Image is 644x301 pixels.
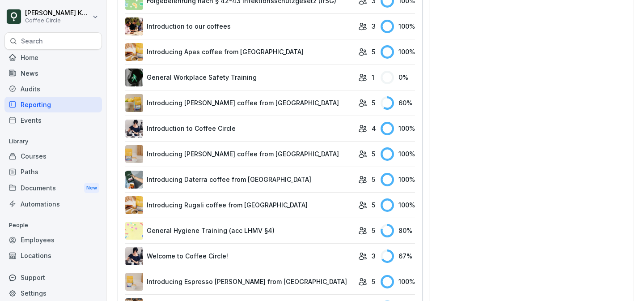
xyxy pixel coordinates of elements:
img: xnjl35zklnarwuvej55hu61g.png [125,43,143,61]
p: Search [21,37,43,46]
p: 5 [372,98,375,107]
a: Audits [4,81,102,97]
img: yr3vgu04w84v4iyxjgesubq7.png [125,171,143,189]
div: 60 % [381,96,415,110]
a: Welcome to Coffee Circle! [125,247,354,265]
a: Reporting [4,97,102,112]
a: DocumentsNew [4,180,102,196]
p: 3 [372,21,376,31]
p: 5 [372,47,375,56]
div: 100 % [381,122,415,135]
a: Introduction to our coffees [125,17,354,35]
p: 1 [372,73,374,82]
a: Introducing Rugali coffee from [GEOGRAPHIC_DATA] [125,196,354,214]
p: [PERSON_NAME] Kaliekina [25,9,90,17]
img: pn401xfpi3k54cgmmkhakzjh.png [125,145,143,163]
img: dgqjoierlop7afwbaof655oy.png [125,94,143,112]
p: 4 [372,124,376,133]
a: General Hygiene Training (acc LHMV §4) [125,222,354,240]
a: Events [4,112,102,128]
div: 100 % [381,20,415,33]
div: 100 % [381,198,415,212]
img: rd8noi9myd5hshrmayjayi2t.png [125,222,143,240]
a: Introducing [PERSON_NAME] coffee from [GEOGRAPHIC_DATA] [125,145,354,163]
div: Support [4,270,102,285]
p: 3 [372,251,376,261]
div: 100 % [381,147,415,161]
a: Introducing Apas coffee from [GEOGRAPHIC_DATA] [125,43,354,61]
p: 5 [372,149,375,159]
img: ygyy95gurf11yr2lujmy0dqx.png [125,120,143,138]
img: s16m2v2rz4n4a991eloaem3v.png [125,17,143,35]
div: 100 % [381,45,415,59]
div: 67 % [381,249,415,263]
a: Home [4,50,102,65]
img: dk7x737xv5i545c4hvlzmvog.png [125,69,143,86]
p: 5 [372,200,375,210]
div: New [84,183,99,193]
p: 5 [372,226,375,235]
div: 100 % [381,275,415,288]
div: 80 % [381,224,415,237]
a: Courses [4,148,102,164]
a: Introduction to Coffee Circle [125,120,354,138]
a: Introducing Daterra coffee from [GEOGRAPHIC_DATA] [125,171,354,189]
img: xnjl35zklnarwuvej55hu61g.png [125,196,143,214]
p: People [4,218,102,232]
p: Coffee Circle [25,17,90,24]
div: Documents [4,180,102,196]
a: General Workplace Safety Training [125,69,354,86]
a: Introducing [PERSON_NAME] coffee from [GEOGRAPHIC_DATA] [125,94,354,112]
div: 0 % [381,71,415,84]
a: Introducing Espresso [PERSON_NAME] from [GEOGRAPHIC_DATA] [125,273,354,291]
img: urskqvdrj7kvrg1m4ha30ien.png [125,273,143,291]
a: News [4,65,102,81]
img: i5rz61o9pkmodjbel2a693fq.png [125,247,143,265]
p: 5 [372,277,375,286]
a: Paths [4,164,102,180]
a: Locations [4,248,102,263]
div: 100 % [381,173,415,186]
a: Employees [4,232,102,248]
p: Library [4,134,102,149]
p: 5 [372,175,375,184]
a: Settings [4,285,102,301]
a: Automations [4,196,102,212]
